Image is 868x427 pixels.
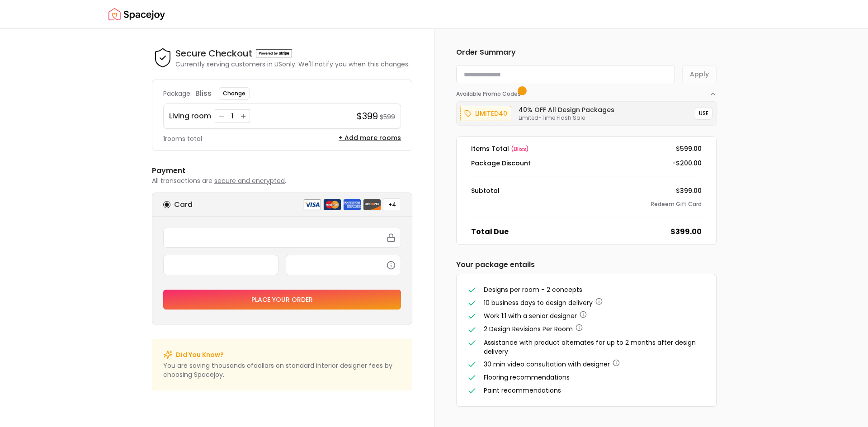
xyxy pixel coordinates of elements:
[670,226,702,237] dd: $399.00
[484,338,696,356] span: Assistance with product alternates for up to 2 months after design delivery
[519,114,614,122] p: Limited-Time Flash Sale
[195,88,212,99] p: bliss
[163,134,202,143] p: 1 rooms total
[323,199,341,211] img: mastercard
[456,47,717,58] h6: Order Summary
[256,49,292,57] img: Powered by stripe
[339,133,401,142] button: + Add more rooms
[108,5,165,23] img: Spacejoy Logo
[456,98,717,126] div: Available Promo Codes
[484,373,570,382] span: Flooring recommendations
[108,5,165,23] a: Spacejoy
[163,89,192,98] p: Package:
[484,311,577,320] span: Work 1:1 with a senior designer
[219,87,250,100] button: Change
[484,285,582,294] span: Designs per room - 2 concepts
[152,165,412,176] h6: Payment
[519,105,614,114] h6: 40% OFF All Design Packages
[176,350,224,359] p: Did You Know?
[471,144,529,153] dt: Items Total
[169,261,273,269] iframe: Secure expiration date input frame
[651,201,702,208] button: Redeem Gift Card
[676,186,702,195] dd: $399.00
[228,112,237,121] div: 1
[484,360,610,369] span: 30 min video consultation with designer
[174,199,193,210] h6: Card
[169,234,395,242] iframe: Secure card number input frame
[456,83,717,98] button: Available Promo Codes
[695,107,712,120] button: USE
[484,324,573,333] span: 2 Design Revisions Per Room
[380,113,395,122] small: $599
[456,259,717,270] h6: Your package entails
[511,145,529,153] span: ( bliss )
[163,290,401,310] button: Place your order
[484,386,561,395] span: Paint recommendations
[471,159,531,168] dt: Package Discount
[475,108,507,119] p: limited40
[357,110,378,122] h4: $399
[152,176,412,185] p: All transactions are .
[672,159,702,168] dd: -$200.00
[471,186,500,195] dt: Subtotal
[292,261,395,269] iframe: Secure CVC input frame
[239,112,248,121] button: Increase quantity for Living room
[175,47,252,60] h4: Secure Checkout
[676,144,702,153] dd: $599.00
[217,112,226,121] button: Decrease quantity for Living room
[163,361,401,379] p: You are saving thousands of dollar s on standard interior designer fees by choosing Spacejoy.
[383,198,401,211] button: +4
[214,176,285,185] span: secure and encrypted
[169,111,211,122] p: Living room
[471,226,509,237] dt: Total Due
[303,199,321,211] img: visa
[175,60,410,69] p: Currently serving customers in US only. We'll notify you when this changes.
[456,90,524,98] span: Available Promo Codes
[484,298,593,307] span: 10 business days to design delivery
[343,199,361,211] img: american express
[363,199,381,211] img: discover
